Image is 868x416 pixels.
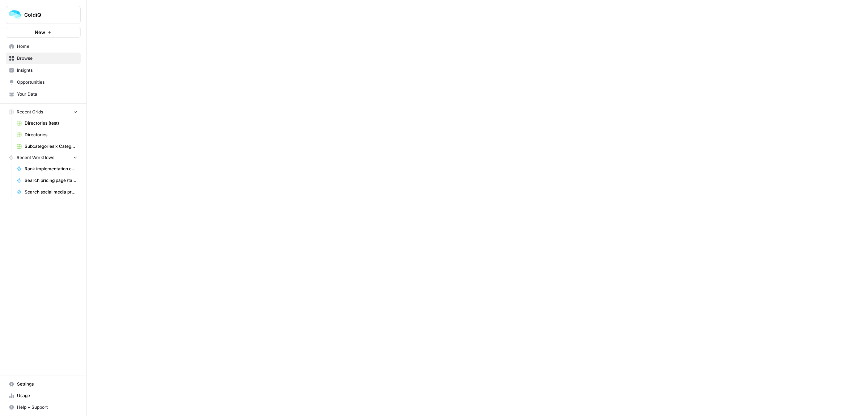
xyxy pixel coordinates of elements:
[25,177,77,184] span: Search pricing page (tavily)
[25,132,77,138] span: Directories
[13,186,81,198] a: Search social media profiles (tavily)
[6,27,81,38] button: New
[17,79,77,86] span: Opportunities
[6,76,81,88] a: Opportunities
[13,117,81,129] a: Directories (test)
[35,29,45,36] span: New
[17,381,77,387] span: Settings
[8,8,21,21] img: ColdiQ Logo
[6,152,81,163] button: Recent Workflows
[6,107,81,117] button: Recent Grids
[13,141,81,152] a: Subcategories x Categories
[17,67,77,74] span: Insights
[6,6,81,24] button: Workspace: ColdiQ
[25,120,77,126] span: Directories (test)
[6,378,81,390] a: Settings
[17,109,43,115] span: Recent Grids
[6,41,81,52] a: Home
[17,43,77,50] span: Home
[13,163,81,175] a: Rank implementation complexity (1–5)
[6,65,81,76] a: Insights
[25,166,77,172] span: Rank implementation complexity (1–5)
[17,154,54,161] span: Recent Workflows
[17,55,77,62] span: Browse
[13,175,81,186] a: Search pricing page (tavily)
[6,88,81,100] a: Your Data
[25,189,77,195] span: Search social media profiles (tavily)
[25,143,77,150] span: Subcategories x Categories
[24,11,68,18] span: ColdiQ
[6,53,81,64] a: Browse
[17,392,77,399] span: Usage
[13,129,81,141] a: Directories
[17,404,77,411] span: Help + Support
[6,390,81,402] a: Usage
[6,402,81,413] button: Help + Support
[17,91,77,97] span: Your Data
